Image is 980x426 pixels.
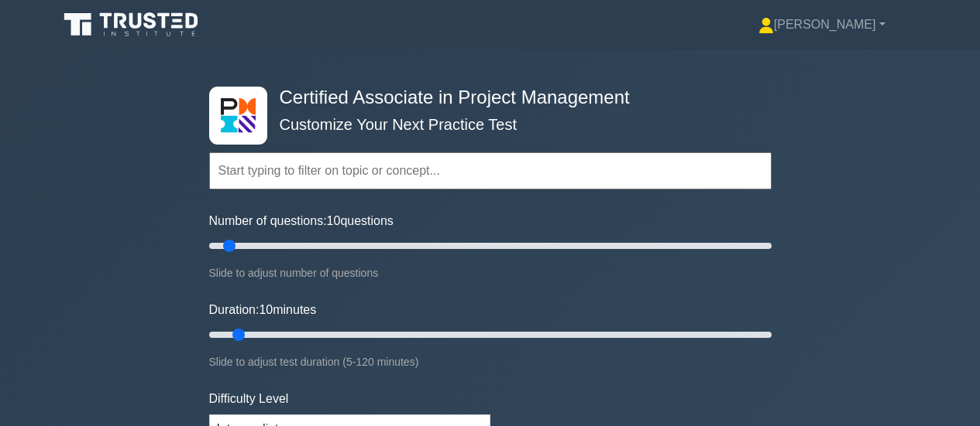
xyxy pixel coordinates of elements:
a: [PERSON_NAME] [721,9,923,40]
input: Start typing to filter on topic or concept... [209,152,772,189]
label: Duration: minutes [209,301,317,319]
label: Number of questions: questions [209,212,394,230]
div: Slide to adjust number of questions [209,264,772,282]
h4: Certified Associate in Project Management [273,87,696,109]
label: Difficulty Level [209,390,289,408]
div: Slide to adjust test duration (5-120 minutes) [209,353,772,371]
span: 10 [327,214,341,227]
span: 10 [259,303,273,316]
